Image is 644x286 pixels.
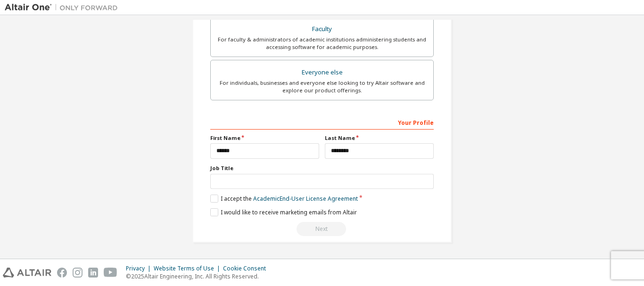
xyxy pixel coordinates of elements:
label: Job Title [210,164,434,172]
div: For faculty & administrators of academic institutions administering students and accessing softwa... [216,36,428,51]
img: linkedin.svg [88,268,98,278]
div: Privacy [126,265,154,272]
div: Cookie Consent [223,265,272,272]
img: youtube.svg [104,268,117,278]
img: instagram.svg [73,268,83,278]
p: © 2025 Altair Engineering, Inc. All Rights Reserved. [126,272,272,280]
label: I accept the [210,195,358,203]
a: Academic End-User License Agreement [253,195,358,203]
div: Faculty [216,23,428,36]
div: Everyone else [216,66,428,79]
div: You need to provide your academic email [210,222,434,236]
img: altair_logo.svg [3,268,51,278]
div: Your Profile [210,114,434,130]
label: Last Name [325,134,434,142]
div: For individuals, businesses and everyone else looking to try Altair software and explore our prod... [216,79,428,94]
label: I would like to receive marketing emails from Altair [210,208,357,216]
div: Website Terms of Use [154,265,223,272]
label: First Name [210,134,319,142]
img: Altair One [5,3,123,12]
img: facebook.svg [57,268,67,278]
